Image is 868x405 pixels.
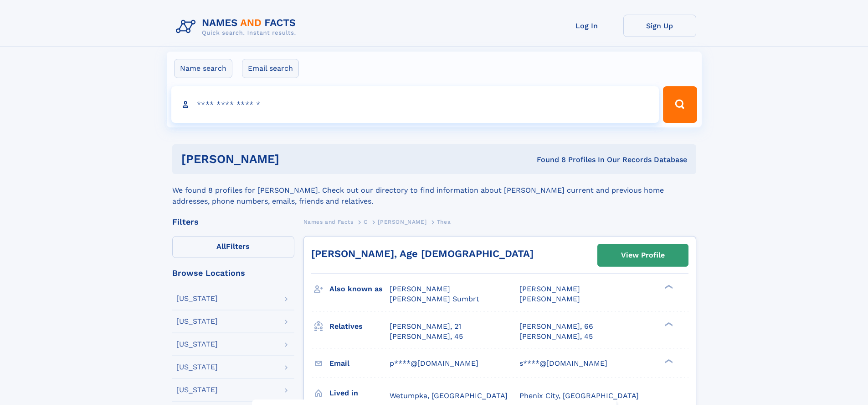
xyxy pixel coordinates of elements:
a: Log In [550,15,623,37]
a: C [364,216,368,227]
div: We found 8 profiles for [PERSON_NAME]. Check out our directory to find information about [PERSON_... [172,174,696,207]
a: View Profile [598,244,688,266]
label: Filters [172,236,294,258]
label: Email search [242,59,299,78]
div: ❯ [663,358,673,364]
div: [US_STATE] [176,318,218,325]
div: ❯ [663,284,673,290]
h3: Email [329,356,390,371]
div: Filters [172,218,294,226]
span: [PERSON_NAME] [378,219,426,225]
span: Wetumpka, [GEOGRAPHIC_DATA] [390,391,508,400]
span: Thea [437,219,451,225]
h3: Also known as [329,281,390,297]
div: Browse Locations [172,269,294,277]
a: [PERSON_NAME], 21 [390,321,461,331]
h3: Lived in [329,385,390,401]
span: [PERSON_NAME] [519,284,580,293]
button: Search Button [663,86,697,123]
span: [PERSON_NAME] [390,284,450,293]
span: C [364,219,368,225]
a: [PERSON_NAME], 45 [390,331,463,342]
span: [PERSON_NAME] [519,295,580,303]
a: [PERSON_NAME], Age [DEMOGRAPHIC_DATA] [311,248,534,259]
a: [PERSON_NAME], 66 [519,321,593,331]
div: [US_STATE] [176,341,218,348]
a: Names and Facts [303,216,354,227]
label: Name search [174,59,232,78]
a: [PERSON_NAME] [378,216,426,227]
div: [US_STATE] [176,295,218,302]
a: [PERSON_NAME], 45 [519,331,593,342]
div: [US_STATE] [176,386,218,394]
div: [US_STATE] [176,363,218,371]
span: All [216,242,226,251]
input: search input [171,86,659,123]
div: View Profile [621,245,665,266]
span: [PERSON_NAME] Sumbrt [390,295,479,303]
span: Phenix City, [GEOGRAPHIC_DATA] [519,391,639,400]
a: Sign Up [623,15,696,37]
div: ❯ [663,321,673,327]
h3: Relatives [329,319,390,334]
h1: [PERSON_NAME] [181,153,408,165]
div: Found 8 Profiles In Our Records Database [408,155,687,165]
img: Logo Names and Facts [172,15,303,39]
